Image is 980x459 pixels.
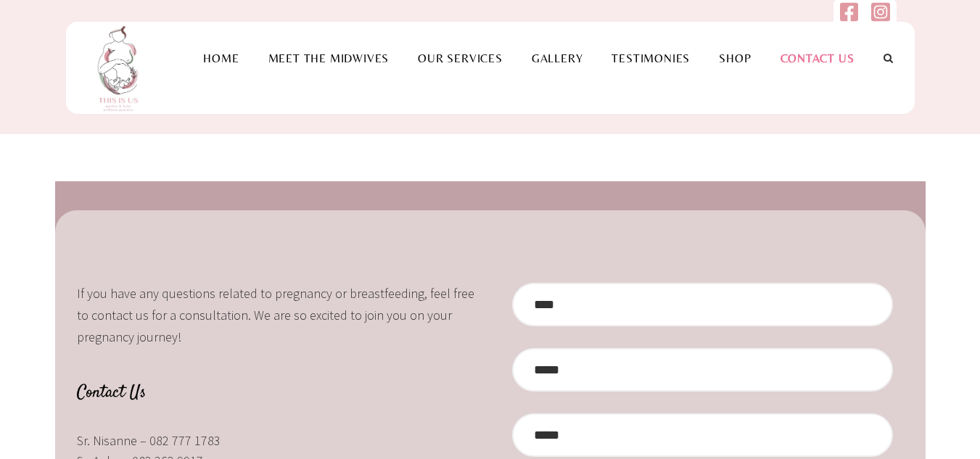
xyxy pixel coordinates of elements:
a: Home [189,51,253,65]
p: If you have any questions related to pregnancy or breastfeeding, feel free to contact us for a co... [77,283,479,348]
img: facebook-square.svg [840,1,858,22]
a: Gallery [517,51,598,65]
a: Contact Us [766,51,869,65]
a: Shop [704,51,765,65]
a: Our Services [403,51,517,65]
a: Meet the Midwives [254,51,404,65]
h4: Contact Us [77,381,479,405]
img: This is us practice [88,22,153,114]
a: Follow us on Instagram [871,9,889,26]
a: Testimonies [597,51,704,65]
img: instagram-square.svg [871,1,889,22]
